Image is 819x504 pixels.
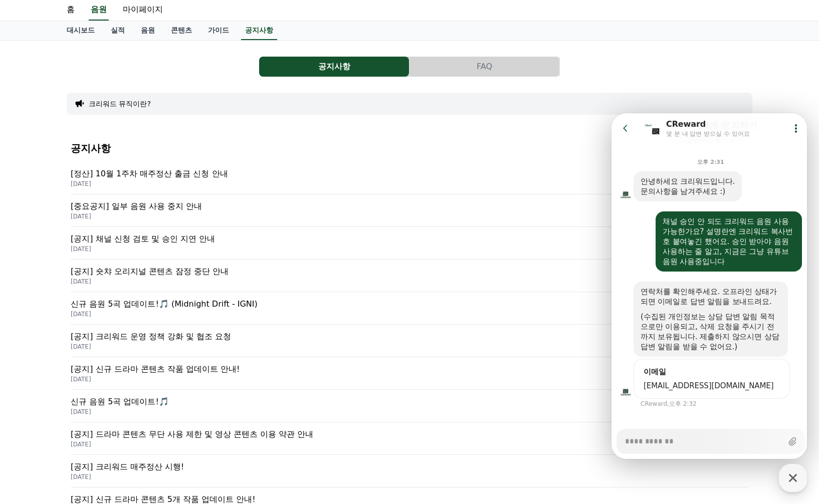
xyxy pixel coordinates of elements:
[409,57,559,77] button: FAQ
[133,21,163,40] a: 음원
[71,200,748,212] p: [중요공지] 일부 음원 사용 중지 안내
[71,461,748,473] p: [공지] 크리워드 매주정산 시행!
[103,21,133,40] a: 실적
[59,21,103,40] a: 대시보드
[71,363,748,375] p: [공지] 신규 드라마 콘텐츠 작품 업데이트 안내!
[71,260,748,292] a: [공지] 숏챠 오리지널 콘텐츠 잠정 중단 안내 [DATE]
[71,245,748,253] p: [DATE]
[71,194,748,227] a: [중요공지] 일부 음원 사용 중지 안내 [DATE]
[71,343,748,351] p: [DATE]
[71,310,748,318] p: [DATE]
[71,212,748,220] p: [DATE]
[89,99,151,109] button: 크리워드 뮤직이란?
[71,422,748,455] a: [공지] 드라마 콘텐츠 무단 사용 제한 및 영상 콘텐츠 이용 약관 안내 [DATE]
[71,180,748,188] p: [DATE]
[71,473,748,481] p: [DATE]
[71,396,748,408] p: 신규 음원 5곡 업데이트!🎵
[71,357,748,390] a: [공지] 신규 드라마 콘텐츠 작품 업데이트 안내! [DATE]
[71,455,748,487] a: [공지] 크리워드 매주정산 시행! [DATE]
[71,168,748,180] p: [정산] 10월 1주차 매주정산 출금 신청 안내
[259,57,409,77] button: 공지사항
[71,428,748,440] p: [공지] 드라마 콘텐츠 무단 사용 제한 및 영상 콘텐츠 이용 약관 안내
[71,278,748,286] p: [DATE]
[71,331,748,343] p: [공지] 크리워드 운영 정책 강화 및 협조 요청
[71,325,748,357] a: [공지] 크리워드 운영 정책 강화 및 협조 요청 [DATE]
[71,266,748,278] p: [공지] 숏챠 오리지널 콘텐츠 잠정 중단 안내
[71,227,748,260] a: [공지] 채널 신청 검토 및 승인 지연 안내 [DATE]
[200,21,237,40] a: 가이드
[259,57,409,77] a: 공지사항
[71,292,748,325] a: 신규 음원 5곡 업데이트!🎵 (Midnight Drift - IGNI) [DATE]
[71,233,748,245] p: [공지] 채널 신청 검토 및 승인 지연 안내
[71,143,748,154] h4: 공지사항
[71,408,748,416] p: [DATE]
[71,390,748,422] a: 신규 음원 5곡 업데이트!🎵 [DATE]
[163,21,200,40] a: 콘텐츠
[71,162,748,194] a: [정산] 10월 1주차 매주정산 출금 신청 안내 [DATE]
[71,375,748,383] p: [DATE]
[241,21,277,40] a: 공지사항
[71,298,748,310] p: 신규 음원 5곡 업데이트!🎵 (Midnight Drift - IGNI)
[71,440,748,448] p: [DATE]
[611,113,807,459] iframe: Channel chat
